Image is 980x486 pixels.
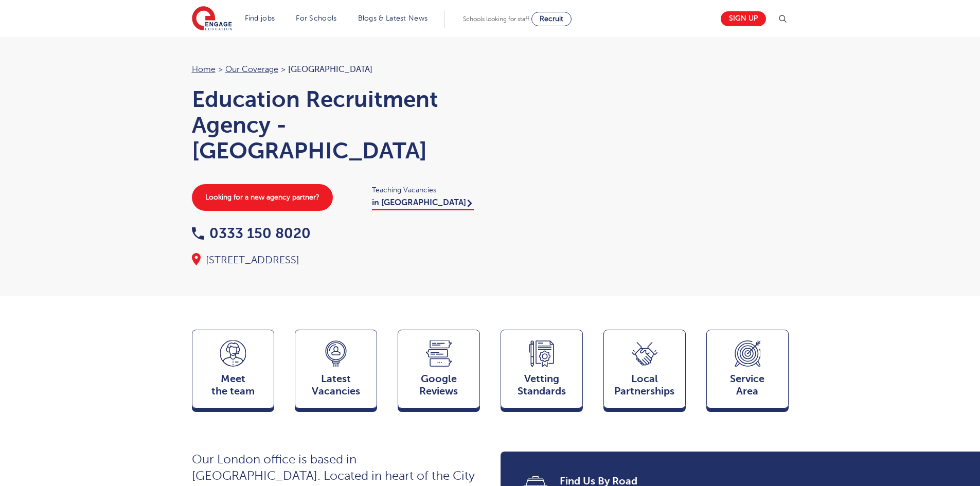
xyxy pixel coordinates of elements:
[398,330,480,413] a: GoogleReviews
[192,184,333,211] a: Looking for a new agency partner?
[506,373,577,398] span: Vetting Standards
[288,65,372,74] span: [GEOGRAPHIC_DATA]
[372,198,474,210] a: in [GEOGRAPHIC_DATA]
[192,63,480,76] nav: breadcrumb
[603,330,686,413] a: Local Partnerships
[540,15,563,23] span: Recruit
[300,373,371,398] span: Latest Vacancies
[192,330,274,413] a: Meetthe team
[192,225,311,241] a: 0333 150 8020
[721,11,766,26] a: Sign up
[192,6,232,32] img: Engage Education
[296,14,336,22] a: For Schools
[531,12,572,26] a: Recruit
[358,14,428,22] a: Blogs & Latest News
[609,373,680,398] span: Local Partnerships
[463,15,529,23] span: Schools looking for staff
[198,373,269,398] span: Meet the team
[501,330,583,413] a: VettingStandards
[225,65,278,74] a: Our coverage
[281,65,286,74] span: >
[295,330,377,413] a: LatestVacancies
[245,14,275,22] a: Find jobs
[218,65,223,74] span: >
[192,86,480,164] h1: Education Recruitment Agency - [GEOGRAPHIC_DATA]
[192,253,480,267] div: [STREET_ADDRESS]
[372,184,480,196] span: Teaching Vacancies
[706,330,789,413] a: ServiceArea
[403,373,474,398] span: Google Reviews
[192,65,216,74] a: Home
[712,373,783,398] span: Service Area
